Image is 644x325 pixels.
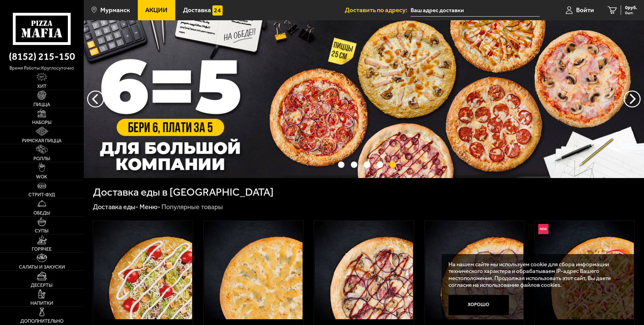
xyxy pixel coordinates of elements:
div: Популярные товары [161,203,223,211]
input: Ваш адрес доставки [411,4,539,17]
button: следующий [87,91,104,107]
img: Груша горгондзола 25 см (толстое с сыром) [204,221,303,319]
a: Карбонара 25 см (толстое с сыром) [424,221,524,319]
img: Новинка [538,224,548,234]
img: Чикен Фреш 25 см (толстое с сыром) [536,221,634,319]
span: Акции [145,7,168,13]
img: 15daf4d41897b9f0e9f617042186c801.svg [212,5,223,16]
button: точки переключения [390,161,396,168]
a: НовинкаЧикен Фреш 25 см (толстое с сыром) [535,221,635,319]
span: Салаты и закуски [19,265,65,270]
span: WOK [36,175,47,179]
button: точки переключения [364,161,370,168]
a: Груша горгондзола 25 см (толстое с сыром) [204,221,303,319]
h1: Доставка еды в [GEOGRAPHIC_DATA] [93,187,274,198]
span: Десерты [31,283,53,288]
span: Стрит-фуд [28,193,55,197]
img: Карбонара 25 см (толстое с сыром) [425,221,523,319]
a: Меню- [139,203,160,211]
a: Цезарь 25 см (толстое с сыром) [93,221,193,319]
span: Войти [576,7,594,13]
span: Напитки [30,301,53,306]
a: Доставка еды- [93,203,138,211]
span: Доставить по адресу: [345,7,411,13]
p: На нашем сайте мы используем cookie для сбора информации технического характера и обрабатываем IP... [448,261,624,289]
span: 0 шт. [625,11,637,15]
span: Роллы [33,156,50,161]
span: Обеды [33,211,50,216]
img: Цезарь 25 см (толстое с сыром) [94,221,192,319]
span: Хит [37,84,47,89]
button: точки переключения [351,161,357,168]
img: Чикен Барбекю 25 см (толстое с сыром) [315,221,413,319]
span: Супы [35,229,49,233]
span: 0 руб. [625,5,637,10]
span: Горячее [32,247,52,252]
button: точки переключения [377,161,383,168]
span: Мурманск [100,7,130,13]
button: предыдущий [624,91,641,107]
span: Пицца [33,102,50,107]
span: Наборы [32,120,52,125]
button: точки переключения [338,161,344,168]
span: Римская пицца [22,139,61,143]
a: Чикен Барбекю 25 см (толстое с сыром) [314,221,414,319]
span: Доставка [183,7,211,13]
span: Дополнительно [20,319,63,324]
button: Хорошо [448,295,509,315]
